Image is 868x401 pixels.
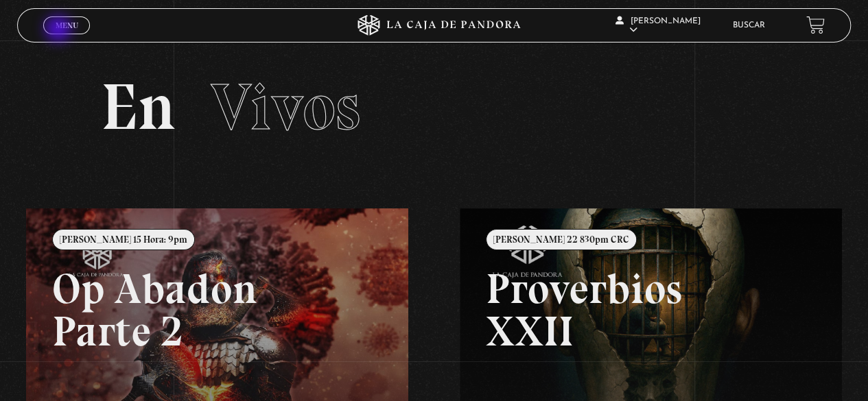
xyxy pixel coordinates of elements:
[51,32,83,42] span: Cerrar
[101,75,768,140] h2: En
[56,21,78,29] span: Menu
[806,16,825,34] a: View your shopping cart
[211,68,360,146] span: Vivos
[615,17,701,34] span: [PERSON_NAME]
[733,21,765,29] a: Buscar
